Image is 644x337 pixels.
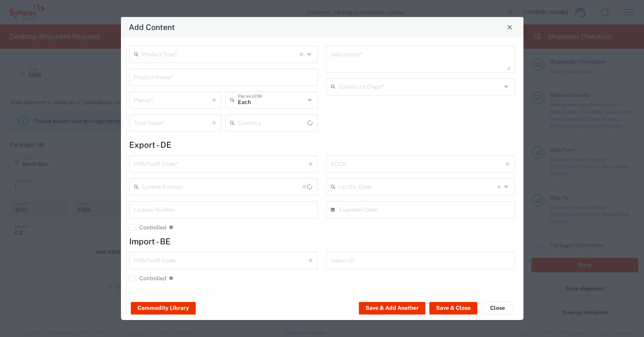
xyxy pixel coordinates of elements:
[129,236,515,246] h4: Import - BE
[129,224,166,231] label: Controlled
[129,21,175,33] h4: Add Content
[504,22,515,33] button: Close
[429,302,477,315] button: Save & Close
[482,302,513,315] button: Close
[359,302,425,315] button: Save & Add Another
[129,275,166,281] label: Controlled
[131,302,196,315] button: Commodity Library
[129,140,515,150] h4: Export - DE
